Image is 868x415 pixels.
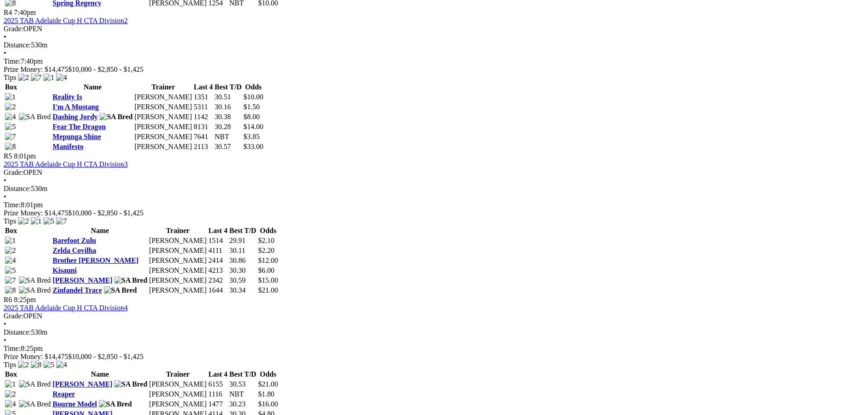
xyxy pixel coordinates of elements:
div: Prize Money: $14,475 [4,65,864,74]
span: $16.00 [258,400,278,408]
span: • [4,33,6,41]
span: • [4,49,6,57]
a: [PERSON_NAME] [52,380,112,388]
div: 7:40pm [4,57,864,65]
span: $8.00 [244,113,260,121]
img: 4 [56,74,67,82]
span: $1.50 [244,103,260,111]
td: [PERSON_NAME] [149,390,207,399]
td: 29.91 [229,236,257,245]
span: $33.00 [244,143,264,150]
span: $12.00 [258,256,278,264]
th: Odds [243,83,264,92]
span: Tips [4,217,16,225]
img: 2 [5,103,16,111]
span: $3.85 [244,133,260,140]
td: [PERSON_NAME] [134,93,192,102]
img: 7 [56,217,67,225]
span: $21.00 [258,380,278,388]
a: Brother [PERSON_NAME] [52,256,138,264]
td: 5311 [193,103,213,112]
td: 7641 [193,132,213,141]
span: Box [5,83,17,91]
div: Prize Money: $14,475 [4,209,864,217]
td: 30.34 [229,286,257,295]
td: 30.23 [229,400,257,409]
a: [PERSON_NAME] [52,276,112,284]
img: 8 [31,361,42,369]
img: 1 [31,217,42,225]
span: $10.00 [244,93,264,101]
a: I'm A Mustang [52,103,99,111]
th: Last 4 [208,370,228,379]
img: 4 [5,400,16,408]
div: OPEN [4,312,864,320]
span: Distance: [4,328,31,336]
span: $2.20 [258,247,274,254]
td: 4213 [208,266,228,275]
span: $15.00 [258,276,278,284]
td: 2414 [208,256,228,265]
img: 5 [5,123,16,131]
span: • [4,177,6,184]
a: Reaper [52,390,75,398]
span: Grade: [4,25,24,33]
td: 2342 [208,276,228,285]
span: Distance: [4,41,31,49]
a: Reality Is [52,93,82,101]
img: SA Bred [104,286,137,294]
th: Best T/D [229,370,257,379]
a: 2025 TAB Adelaide Cup H CTA Division4 [4,304,127,312]
span: Grade: [4,312,24,320]
img: SA Bred [114,380,147,388]
img: 1 [5,380,16,388]
a: Bourne Model [52,400,97,408]
td: [PERSON_NAME] [134,132,192,141]
td: [PERSON_NAME] [134,122,192,131]
td: 1514 [208,236,228,245]
td: 6155 [208,380,228,389]
th: Trainer [134,83,192,92]
span: $6.00 [258,266,274,274]
a: 2025 TAB Adelaide Cup H CTA Division3 [4,160,127,168]
img: 2 [18,217,29,225]
a: Kisauni [52,266,76,274]
span: $10,000 - $2,850 - $1,425 [68,353,144,360]
a: Dashing Jordy [52,113,98,121]
span: Tips [4,74,16,81]
td: [PERSON_NAME] [134,103,192,112]
td: [PERSON_NAME] [149,236,207,245]
img: SA Bred [19,113,51,121]
div: 530m [4,41,864,49]
span: $14.00 [244,123,264,131]
img: 2 [5,247,16,255]
td: 1477 [208,400,228,409]
span: $2.10 [258,237,274,244]
div: 530m [4,185,864,193]
td: 2113 [193,142,213,151]
span: R5 [4,152,12,160]
span: Grade: [4,168,24,176]
span: Time: [4,345,21,352]
span: R4 [4,9,12,16]
td: 8131 [193,122,213,131]
span: $10,000 - $2,850 - $1,425 [68,65,144,73]
td: 4111 [208,246,228,255]
td: 30.28 [214,122,242,131]
div: 8:25pm [4,345,864,353]
img: SA Bred [99,113,132,121]
img: 4 [5,256,16,265]
img: 4 [5,113,16,121]
div: 530m [4,328,864,336]
td: [PERSON_NAME] [149,276,207,285]
td: 30.53 [229,380,257,389]
td: 30.86 [229,256,257,265]
img: 1 [5,237,16,245]
span: • [4,193,6,201]
th: Last 4 [208,226,228,235]
img: SA Bred [19,400,51,408]
span: Time: [4,57,21,65]
span: $1.80 [258,390,274,398]
span: • [4,336,6,344]
img: 2 [18,74,29,82]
